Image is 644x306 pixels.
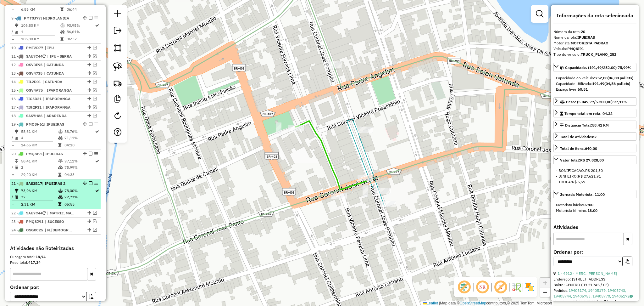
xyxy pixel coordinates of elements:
[553,276,636,282] div: Endereço: [STREET_ADDRESS]
[43,151,63,156] span: | IPUEIRAS
[565,65,631,70] span: Capacidade: (191,49/252,00) 75,99%
[556,202,634,208] div: Motorista início:
[11,135,14,141] td: /
[21,142,58,148] td: 14,65 KM
[45,227,74,233] span: N.RUSSAS
[26,219,43,224] span: PMQ8J91
[597,299,620,304] span: Exibir todos
[583,202,593,207] strong: 07:00
[592,81,604,86] strong: 191,49
[93,54,97,58] em: Visualizar rota
[553,248,636,256] label: Ordenar por:
[83,181,87,185] em: Alterar sequência das rotas
[553,13,636,19] h4: Informações da rota selecionada
[15,30,19,34] i: Total de Atividades
[64,201,95,207] td: 05:55
[533,8,546,20] a: Exibir filtros
[26,71,42,76] span: OSV4735
[95,189,99,193] i: Rota otimizada
[581,52,616,57] strong: TRUCK_PLANO_252
[43,105,72,110] span: IPAPORANGA
[113,43,122,52] img: Selecionar atividades - polígono
[95,159,99,163] i: Rota otimizada
[58,166,63,169] i: % de utilização da cubagem
[60,24,65,27] i: % de utilização do peso
[572,179,585,184] span: R$ 5,59
[553,97,636,106] a: Peso: (5.049,77/5.200,00) 97,11%
[111,8,124,22] a: Nova sessão e pesquisa
[587,208,597,213] strong: 18:00
[622,257,632,266] button: Ordem crescente
[24,16,41,20] span: PMT0J77
[15,195,19,199] i: Total de Atividades
[28,260,41,265] strong: 417,34
[93,71,97,75] em: Visualizar rota
[564,111,613,116] span: Tempo total em rota: 04:33
[553,121,636,129] a: Distância Total:58,41 KM
[11,62,42,67] span: 12 -
[26,54,42,59] span: SAU7C44
[11,228,43,232] span: 24 -
[58,130,63,133] i: % de utilização do peso
[64,194,95,200] td: 72,73%
[87,114,91,117] em: Alterar sequência das rotas
[556,208,634,213] div: Motorista término:
[560,157,604,163] div: Valor total:
[42,181,65,186] span: | IPUEIRAS 2
[11,16,69,20] span: 9 -
[95,130,99,133] i: Rota otimizada
[26,228,43,232] span: OSG0C25
[93,63,97,66] em: Visualizar rota
[21,194,58,200] td: 32
[21,6,60,13] td: 6,85 KM
[11,142,14,148] td: =
[66,29,95,35] td: 86,61%
[64,164,95,171] td: 75,99%
[553,29,636,35] div: Número da rota:
[47,210,76,216] span: MATRIZ, MATRIZ (N.FATIMA)
[553,288,636,299] div: Pedidos:
[44,71,73,76] span: CATUNDA
[540,278,550,287] a: Zoom in
[594,134,597,139] strong: 2
[26,88,43,93] span: OSV4A75
[553,282,636,288] div: Bairro: CENTRO (IPUEIRAS / CE)
[553,200,636,216] div: Jornada Motorista: 11:00
[553,132,636,141] a: Total de atividades:2
[581,29,585,34] strong: 20
[45,219,74,224] span: SUCESSO
[553,156,636,164] a: Valor total:R$ 27.828,80
[43,96,72,102] span: IPAPORANGA
[556,173,634,179] div: - DINHEIRO:
[89,181,92,185] em: Finalizar rota
[11,36,14,42] td: =
[560,122,609,128] div: Distância Total:
[44,88,73,93] span: IPAPORANGA
[21,172,58,178] td: 29,20 KM
[11,194,14,200] td: /
[87,211,91,215] em: Alterar sequência das rotas
[93,114,97,117] em: Visualizar rota
[58,136,63,140] i: % de utilização da cubagem
[585,168,603,173] span: R$ 201,30
[560,192,605,197] div: Jornada Motorista: 11:00
[11,71,42,76] span: 13 -
[64,172,95,178] td: 04:33
[556,168,634,173] div: - BONIFICACAO:
[10,283,101,291] label: Ordenar por:
[15,189,19,193] i: Distância Total
[577,35,595,40] strong: IPUEIRAS
[11,113,42,118] span: 18 -
[83,122,87,126] em: Alterar sequência das rotas
[543,288,547,296] span: −
[566,99,627,104] span: Peso: (5.049,77/5.200,00) 97,11%
[87,97,91,100] em: Alterar sequência das rotas
[58,195,63,199] i: % de utilização da cubagem
[94,122,98,126] em: Opções
[11,105,42,110] span: 17 -
[553,109,636,117] a: Tempo total em rota: 04:33
[15,166,19,169] i: Total de Atividades
[15,24,19,27] i: Distância Total
[493,280,508,295] span: Exibir rótulo
[44,62,73,68] span: CATUNDA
